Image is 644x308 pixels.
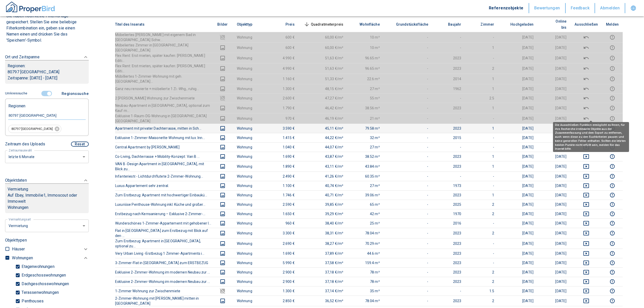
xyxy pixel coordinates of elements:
[115,142,212,152] th: Central Apartment by [PERSON_NAME]
[465,74,498,84] td: 1
[233,200,266,209] td: Wohnung
[606,115,619,122] button: report this listing
[266,53,299,63] td: 4.990 €
[575,163,598,169] button: deselect this listing
[566,3,595,13] button: Feedback
[233,152,266,161] td: Wohnung
[465,152,498,161] td: 1
[299,133,348,142] td: 44,22 €/m²
[432,190,465,200] td: 2023
[233,124,266,133] td: Wohnung
[266,172,299,181] td: 2.490 €
[575,288,598,294] button: deselect this listing
[217,125,229,131] button: images
[217,201,229,208] button: images
[575,55,598,61] button: deselect this listing
[498,113,538,124] td: [DATE]
[465,84,498,93] td: 1
[115,181,212,190] th: Luxus Appartement sehr zentral.
[347,181,384,190] td: 27 m²
[233,161,266,172] td: Wohnung
[212,17,233,32] th: Bilder
[432,74,465,84] td: 2014
[5,49,89,89] div: Ort und ZeitspanneRegionen:80797 [GEOGRAPHIC_DATA]Zeitspanne: [DATE] - [DATE]
[217,260,229,266] button: images
[299,84,348,93] td: 48,15 €/m²
[484,3,529,13] button: Referenzobjekte
[538,152,570,161] td: [DATE]
[498,181,538,190] td: [DATE]
[465,133,498,142] td: -
[575,298,598,304] button: deselect this listing
[299,124,348,133] td: 45,11 €/m²
[465,190,498,200] td: 1
[12,255,33,261] p: Wohnungen
[266,181,299,190] td: 1.100 €
[12,246,25,252] p: Häuser
[432,113,465,124] td: -
[465,93,498,103] td: 2.5
[432,63,465,74] td: 2023
[233,84,266,93] td: Wohnung
[538,63,570,74] td: [DATE]
[498,172,538,181] td: [DATE]
[575,279,598,285] button: deselect this listing
[233,63,266,74] td: Wohnung
[465,63,498,74] td: 2
[217,105,229,111] button: images
[498,133,538,142] td: [DATE]
[570,17,602,32] th: Ausschließen
[5,89,29,98] button: Umkreissuche
[299,42,348,53] td: 60,00 €/m²
[606,269,619,275] button: report this listing
[575,230,598,236] button: deselect this listing
[347,42,384,53] td: 10 m²
[432,142,465,152] td: -
[8,186,28,192] p: Vermietung
[606,211,619,217] button: report this listing
[498,152,538,161] td: [DATE]
[384,161,433,172] td: -
[8,101,25,108] p: Regionen
[432,161,465,172] td: 2023
[465,142,498,152] td: -
[606,153,619,160] button: report this listing
[538,93,570,103] td: [DATE]
[529,3,566,13] button: Bewertungen
[8,204,86,211] p: Wohnungen
[347,172,384,181] td: 60.35 m²
[115,42,212,53] th: Möbeliertes Zimmer in [GEOGRAPHIC_DATA] [GEOGRAPHIC_DATA]
[266,161,299,172] td: 1.890 €
[266,63,299,74] td: 4.990 €
[384,84,433,93] td: -
[498,84,538,93] td: [DATE]
[347,74,384,84] td: 22.6 m²
[217,192,229,198] button: images
[384,93,433,103] td: -
[384,152,433,161] td: -
[575,65,598,72] button: deselect this listing
[606,183,619,189] button: report this listing
[115,17,212,32] th: Titel des Inserats
[299,152,348,161] td: 43,87 €/m²
[347,63,384,74] td: 96.65 m²
[432,181,465,190] td: 1973
[538,181,570,190] td: [DATE]
[299,172,348,181] td: 41,26 €/m²
[595,3,625,13] button: Abmelden
[233,133,266,142] td: Wohnung
[217,76,229,82] button: images
[465,172,498,181] td: -
[347,53,384,63] td: 96.65 m²
[299,181,348,190] td: 40,74 €/m²
[465,181,498,190] td: -
[388,21,428,27] span: Grundstücksfläche
[432,42,465,53] td: -
[575,153,598,160] button: deselect this listing
[347,93,384,103] td: 55 m²
[538,161,570,172] td: [DATE]
[233,113,266,124] td: Wohnung
[299,200,348,209] td: 39,85 €/m²
[538,190,570,200] td: [DATE]
[432,32,465,42] td: -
